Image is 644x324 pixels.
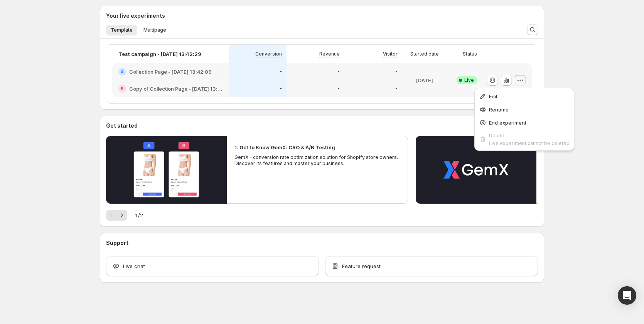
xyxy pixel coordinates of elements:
[116,210,127,221] button: Next
[395,69,398,75] p: -
[337,69,340,75] p: -
[135,211,143,219] span: 1 / 2
[489,106,509,113] span: Rename
[464,77,474,83] span: Live
[280,69,282,75] p: -
[618,286,636,305] div: Open Intercom Messenger
[342,262,381,270] span: Feature request
[106,210,127,221] nav: Pagination
[118,50,201,58] p: Test campaign - [DATE] 13:42:29
[129,85,223,93] h2: Copy of Collection Page - [DATE] 13:42:09
[383,51,398,57] p: Visitor
[319,51,340,57] p: Revenue
[121,86,124,91] h2: B
[477,103,572,116] button: Rename
[477,90,572,103] button: Edit
[106,122,138,130] h3: Get started
[477,116,572,129] button: End experiment
[489,140,570,146] span: Live experiment cannot be deleted
[143,27,166,33] span: Multipage
[234,143,335,151] h2: 1. Get to Know GemX: CRO & A/B Testing
[121,69,124,74] h2: A
[416,76,433,84] p: [DATE]
[234,154,400,167] p: GemX - conversion rate optimization solution for Shopify store owners. Discover its features and ...
[477,130,572,148] button: DeleteLive experiment cannot be deleted
[106,12,165,20] h3: Your live experiments
[111,27,133,33] span: Template
[416,136,536,204] button: Play video
[255,51,282,57] p: Conversion
[395,86,398,92] p: -
[489,120,526,126] span: End experiment
[106,239,128,247] h3: Support
[410,51,439,57] p: Started date
[489,132,570,139] div: Delete
[527,24,538,35] button: Search and filter results
[106,136,227,204] button: Play video
[129,68,212,76] h2: Collection Page - [DATE] 13:42:09
[337,86,340,92] p: -
[489,93,497,100] span: Edit
[463,51,477,57] p: Status
[280,86,282,92] p: -
[123,262,145,270] span: Live chat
